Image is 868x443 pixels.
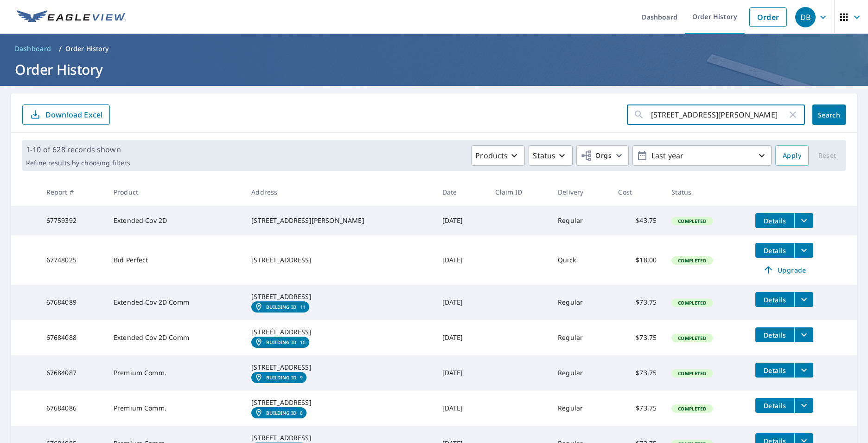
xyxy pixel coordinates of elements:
[251,407,306,418] a: Building ID8
[632,145,772,166] button: Last year
[475,150,508,161] p: Products
[611,285,664,320] td: $73.75
[11,60,857,79] h1: Order History
[611,391,664,426] td: $73.75
[435,320,488,355] td: [DATE]
[775,145,809,166] button: Apply
[471,145,525,166] button: Products
[11,41,55,56] a: Dashboard
[611,355,664,391] td: $73.75
[761,264,808,275] span: Upgrade
[65,44,109,53] p: Order History
[17,10,126,24] img: EV Logo
[39,320,106,355] td: 67684088
[755,213,794,228] button: detailsBtn-67759392
[435,206,488,235] td: [DATE]
[820,111,838,119] span: Search
[550,355,611,391] td: Regular
[783,150,801,162] span: Apply
[794,398,813,413] button: filesDropdownBtn-67684086
[26,159,130,167] p: Refine results by choosing filters
[106,206,244,235] td: Extended Cov 2D
[435,235,488,285] td: [DATE]
[812,104,846,125] button: Search
[755,262,813,277] a: Upgrade
[251,433,427,443] div: [STREET_ADDRESS]
[755,243,794,258] button: detailsBtn-67748025
[550,178,611,206] th: Delivery
[761,331,789,339] span: Details
[106,320,244,355] td: Extended Cov 2D Comm
[761,295,789,304] span: Details
[244,178,434,206] th: Address
[755,292,794,307] button: detailsBtn-67684089
[11,41,857,56] nav: breadcrumb
[550,206,611,235] td: Regular
[106,285,244,320] td: Extended Cov 2D Comm
[755,398,794,413] button: detailsBtn-67684086
[794,363,813,378] button: filesDropdownBtn-67684087
[488,178,550,206] th: Claim ID
[794,327,813,342] button: filesDropdownBtn-67684088
[251,337,309,348] a: Building ID10
[251,255,427,265] div: [STREET_ADDRESS]
[251,363,427,372] div: [STREET_ADDRESS]
[106,355,244,391] td: Premium Comm.
[795,7,816,27] div: DB
[435,178,488,206] th: Date
[22,104,110,125] button: Download Excel
[576,145,629,166] button: Orgs
[251,327,427,337] div: [STREET_ADDRESS]
[672,405,712,412] span: Completed
[533,150,555,161] p: Status
[45,110,102,120] p: Download Excel
[251,398,427,407] div: [STREET_ADDRESS]
[581,150,612,162] span: Orgs
[106,235,244,285] td: Bid Perfect
[266,410,296,416] em: Building ID
[672,218,712,224] span: Completed
[266,339,296,345] em: Building ID
[651,102,787,128] input: Address, Report #, Claim ID, etc.
[672,335,712,341] span: Completed
[251,372,306,383] a: Building ID9
[794,243,813,258] button: filesDropdownBtn-67748025
[39,285,106,320] td: 67684089
[26,144,130,155] p: 1-10 of 628 records shown
[39,178,106,206] th: Report #
[266,304,296,310] em: Building ID
[39,391,106,426] td: 67684086
[550,285,611,320] td: Regular
[59,43,62,54] li: /
[435,355,488,391] td: [DATE]
[672,300,712,306] span: Completed
[749,7,787,27] a: Order
[266,375,296,380] em: Building ID
[251,292,427,301] div: [STREET_ADDRESS]
[529,145,573,166] button: Status
[611,206,664,235] td: $43.75
[611,320,664,355] td: $73.75
[761,366,789,375] span: Details
[761,216,789,225] span: Details
[15,44,51,53] span: Dashboard
[435,285,488,320] td: [DATE]
[755,363,794,378] button: detailsBtn-67684087
[435,391,488,426] td: [DATE]
[550,320,611,355] td: Regular
[550,391,611,426] td: Regular
[761,246,789,255] span: Details
[755,327,794,342] button: detailsBtn-67684088
[106,178,244,206] th: Product
[794,292,813,307] button: filesDropdownBtn-67684089
[251,216,427,225] div: [STREET_ADDRESS][PERSON_NAME]
[672,257,712,264] span: Completed
[611,178,664,206] th: Cost
[611,235,664,285] td: $18.00
[664,178,748,206] th: Status
[672,370,712,377] span: Completed
[39,206,106,235] td: 67759392
[106,391,244,426] td: Premium Comm.
[550,235,611,285] td: Quick
[648,148,756,164] p: Last year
